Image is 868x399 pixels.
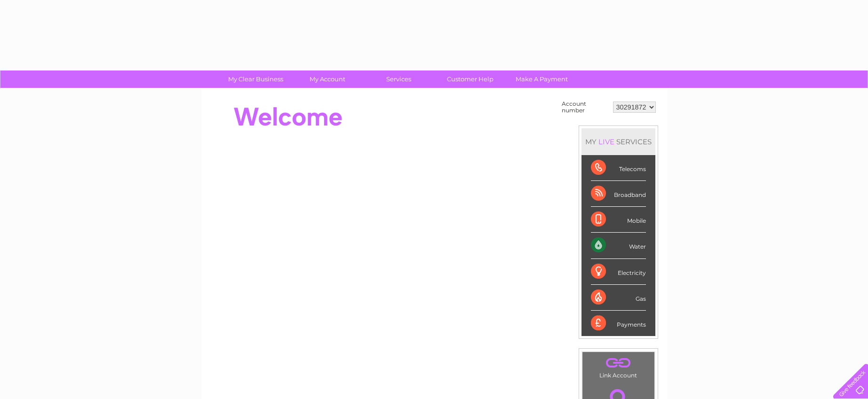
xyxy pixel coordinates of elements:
a: Make A Payment [503,70,581,88]
div: Electricity [591,259,646,285]
div: Water [591,233,646,258]
div: Gas [591,285,646,311]
div: Payments [591,311,646,336]
div: Mobile [591,207,646,233]
div: MY SERVICES [581,128,655,155]
a: . [585,354,652,371]
td: Link Account [582,352,655,381]
td: Account number [559,98,611,116]
a: Services [360,70,438,88]
div: LIVE [597,137,616,146]
a: Customer Help [431,70,509,88]
a: My Clear Business [217,70,295,88]
div: Telecoms [591,155,646,181]
a: My Account [288,70,366,88]
div: Broadband [591,181,646,207]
